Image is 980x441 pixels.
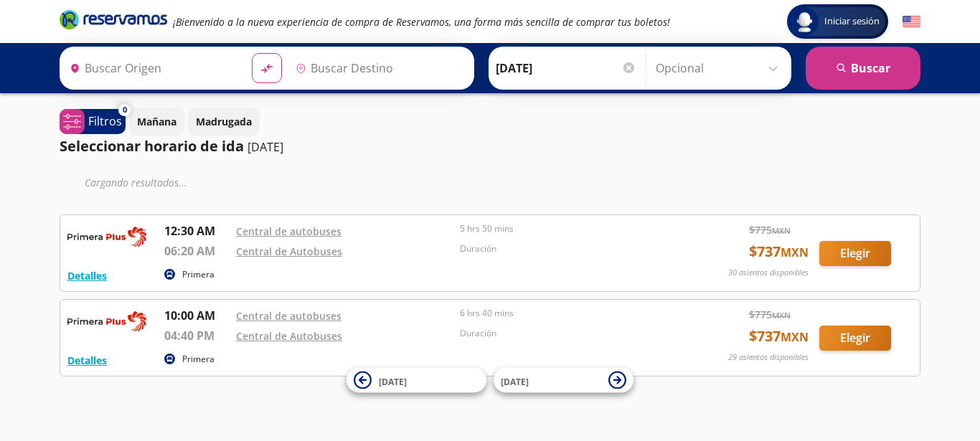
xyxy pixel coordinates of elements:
span: [DATE] [379,375,407,387]
p: Mañana [137,114,176,129]
button: Detalles [67,268,107,283]
span: Iniciar sesión [819,14,885,29]
p: Madrugada [196,114,252,129]
p: Duración [460,327,677,340]
em: Cargando resultados ... [85,176,187,189]
p: Primera [182,268,215,281]
span: 0 [123,104,127,116]
p: 5 hrs 50 mins [460,222,677,235]
p: 04:40 PM [164,327,229,344]
p: Duración [460,242,677,255]
button: Madrugada [188,108,260,136]
p: Filtros [88,113,122,130]
small: MXN [772,225,791,236]
p: 12:30 AM [164,222,229,240]
small: MXN [781,245,809,260]
button: 0Filtros [60,109,126,134]
button: [DATE] [347,368,486,393]
a: Central de Autobuses [236,245,342,258]
img: RESERVAMOS [67,307,146,336]
input: Opcional [656,50,784,86]
p: 30 asientos disponibles [728,267,809,279]
button: Mañana [129,108,184,136]
p: 29 asientos disponibles [728,351,809,364]
small: MXN [772,310,791,321]
span: $ 775 [749,307,791,322]
span: $ 775 [749,222,791,237]
button: [DATE] [494,368,633,393]
input: Elegir Fecha [496,50,636,86]
span: $ 737 [749,326,809,347]
button: English [903,13,920,31]
img: RESERVAMOS [67,222,146,251]
p: Primera [182,353,215,366]
span: [DATE] [501,375,529,387]
input: Buscar Origen [64,50,240,86]
button: Buscar [806,47,920,90]
input: Buscar Destino [290,50,466,86]
p: 6 hrs 40 mins [460,307,677,320]
a: Central de Autobuses [236,329,342,343]
em: ¡Bienvenido a la nueva experiencia de compra de Reservamos, una forma más sencilla de comprar tus... [173,15,670,29]
button: Elegir [819,326,891,351]
a: Central de autobuses [236,224,341,238]
button: Detalles [67,353,107,368]
span: $ 737 [749,241,809,262]
p: [DATE] [248,138,283,156]
small: MXN [781,329,809,345]
p: 10:00 AM [164,307,229,324]
p: 06:20 AM [164,242,229,260]
a: Brand Logo [60,9,167,34]
p: Seleccionar horario de ida [60,136,244,157]
a: Central de autobuses [236,309,341,323]
i: Brand Logo [60,9,167,30]
button: Elegir [819,241,891,266]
